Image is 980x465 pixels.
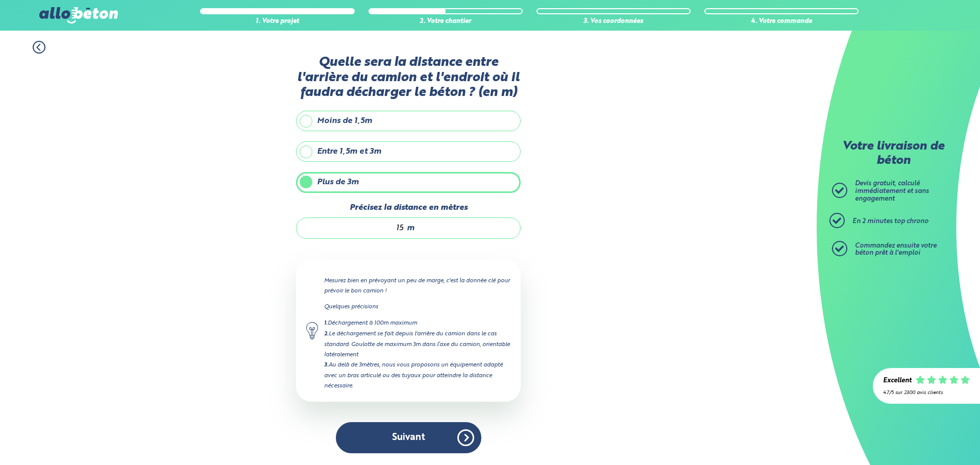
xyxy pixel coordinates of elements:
label: Moins de 1,5m [296,111,521,131]
strong: 1. [324,321,328,326]
p: Quelques précisions [324,302,510,312]
span: m [407,224,414,233]
input: 0 [307,223,404,233]
div: Le déchargement se fait depuis l'arrière du camion dans le cas standard. Goulotte de maximum 3m d... [324,329,510,360]
span: En 2 minutes top chrono [852,218,928,225]
div: 4.7/5 sur 2300 avis clients [883,390,970,396]
iframe: Help widget launcher [889,425,969,454]
label: Entre 1,5m et 3m [296,141,521,162]
div: Déchargement à 100m maximum [324,318,510,329]
label: Précisez la distance en mètres [296,203,521,212]
label: Quelle sera la distance entre l'arrière du camion et l'endroit où il faudra décharger le béton ? ... [296,55,521,100]
div: 3. Vos coordonnées [536,18,691,26]
div: 4. Votre commande [704,18,859,26]
img: allobéton [39,7,118,23]
div: 1. Votre projet [200,18,354,26]
p: Votre livraison de béton [835,140,952,168]
strong: 3. [324,362,329,368]
span: Devis gratuit, calculé immédiatement et sans engagement [855,180,929,202]
div: Excellent [883,377,912,385]
span: Commandez ensuite votre béton prêt à l'emploi [855,242,937,257]
p: Mesurez bien en prévoyant un peu de marge, c'est la donnée clé pour prévoir le bon camion ! [324,276,510,296]
label: Plus de 3m [296,172,521,192]
strong: 2. [324,331,329,337]
div: 2. Votre chantier [369,18,523,26]
button: Suivant [336,422,481,453]
div: Au delà de 3mètres, nous vous proposons un équipement adapté avec un bras articulé ou des tuyaux ... [324,360,510,391]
